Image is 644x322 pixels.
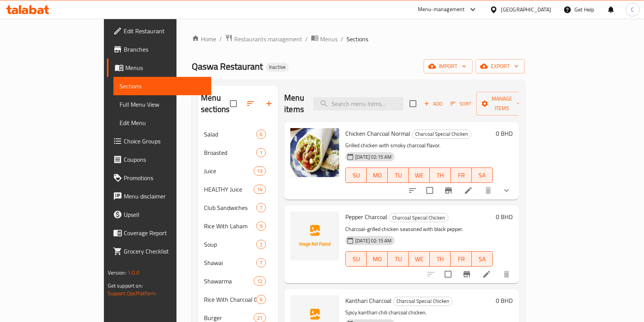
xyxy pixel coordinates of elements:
[254,185,266,194] div: items
[201,92,230,115] h2: Menu sections
[120,81,205,91] span: Sections
[445,98,476,110] span: Sort items
[113,95,212,114] a: Full Menu View
[391,170,406,181] span: TU
[290,211,339,260] img: Pepper Charcoal
[124,173,205,182] span: Promotions
[341,34,343,44] li: /
[256,240,266,249] div: items
[320,34,338,44] span: Menus
[256,295,266,304] div: items
[305,34,308,44] li: /
[458,265,476,283] button: Branch-specific-item
[113,77,212,95] a: Sections
[388,168,409,183] button: TU
[107,242,212,260] a: Grocery Checklist
[497,265,516,283] button: delete
[496,295,513,306] h6: 0 BHD
[439,181,458,200] button: Branch-specific-item
[204,240,256,249] span: Soup
[108,288,156,298] a: Support.OpsPlatform
[421,98,445,110] button: Add
[204,166,254,176] span: Juice
[128,268,139,278] span: 1.0.0
[107,224,212,242] a: Coverage Report
[433,170,448,181] span: TH
[440,266,456,282] span: Select to update
[409,251,430,267] button: WE
[204,148,256,157] span: Broasted
[254,278,265,285] span: 12
[198,162,278,180] div: Juice13
[412,130,471,139] div: Charcoal Special Chicken
[107,40,212,59] a: Branches
[107,132,212,150] a: Choice Groups
[266,63,289,72] div: Inactive
[423,99,443,108] span: Add
[225,96,241,112] span: Select all sections
[204,203,256,212] span: Club Sandwiches
[120,118,205,127] span: Edit Menu
[422,182,438,198] span: Select to update
[472,251,493,267] button: SA
[204,276,254,286] span: Shawarma
[482,270,491,279] a: Edit menu item
[345,251,367,267] button: SU
[448,98,473,110] button: Sort
[418,5,465,14] div: Menu-management
[254,276,266,286] div: items
[256,258,266,267] div: items
[120,100,205,109] span: Full Menu View
[124,192,205,201] span: Menu disclaimer
[290,128,339,177] img: Chicken Charcoal Normal
[257,149,265,156] span: 1
[256,221,266,231] div: items
[124,137,205,146] span: Choice Groups
[430,62,466,71] span: import
[198,235,278,254] div: Soup2
[476,92,527,115] button: Manage items
[454,170,469,181] span: FR
[476,59,525,73] button: export
[412,130,471,138] span: Charcoal Special Chicken
[393,297,452,306] span: Charcoal Special Chicken
[352,153,395,161] span: [DATE] 02:15 AM
[412,170,427,181] span: WE
[192,58,263,75] span: Qaswa Restaurant
[409,168,430,183] button: WE
[256,203,266,212] div: items
[198,272,278,290] div: Shawarma12
[266,64,289,70] span: Inactive
[257,296,265,303] span: 6
[124,210,205,219] span: Upsell
[204,258,256,267] span: Shawai
[482,62,519,71] span: export
[349,254,364,265] span: SU
[391,254,406,265] span: TU
[345,295,392,306] span: Kanthari Charcoal
[479,181,497,200] button: delete
[454,254,469,265] span: FR
[124,26,205,36] span: Edit Restaurant
[256,130,266,139] div: items
[257,204,265,211] span: 7
[464,186,473,195] a: Edit menu item
[367,168,388,183] button: MO
[451,168,472,183] button: FR
[631,5,634,14] span: C
[204,130,256,139] span: Salad
[198,217,278,235] div: Rice With Laham9
[124,247,205,256] span: Grocery Checklist
[257,259,265,267] span: 7
[198,290,278,309] div: Rice With Charcoal Chicken6
[107,169,212,187] a: Promotions
[125,63,205,72] span: Menus
[124,155,205,164] span: Coupons
[204,185,254,194] div: HEALTHY Juice
[204,295,256,304] span: Rice With Charcoal Chicken
[254,186,265,193] span: 14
